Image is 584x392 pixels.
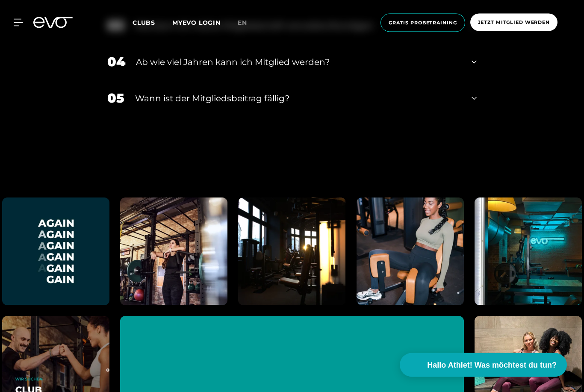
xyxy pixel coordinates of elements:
a: en [238,18,257,28]
a: Jetzt Mitglied werden [468,14,560,32]
a: Clubs [133,18,172,27]
button: Hallo Athlet! Was möchtest du tun? [400,353,567,377]
div: Ab wie viel Jahren kann ich Mitglied werden? [136,56,461,69]
span: en [238,19,247,27]
span: Hallo Athlet! Was möchtest du tun? [427,360,557,371]
a: Gratis Probetraining [378,14,468,32]
span: Jetzt Mitglied werden [478,19,550,26]
span: Clubs [133,19,155,27]
div: 05 [107,89,124,108]
div: 04 [107,53,125,72]
img: evofitness instagram [238,198,345,305]
img: evofitness instagram [120,198,227,305]
span: Gratis Probetraining [389,19,457,27]
img: evofitness instagram [357,198,464,305]
img: evofitness instagram [2,198,109,305]
div: Wann ist der Mitgliedsbeitrag fällig? [135,92,461,105]
img: evofitness instagram [475,198,582,305]
a: MYEVO LOGIN [172,19,221,27]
